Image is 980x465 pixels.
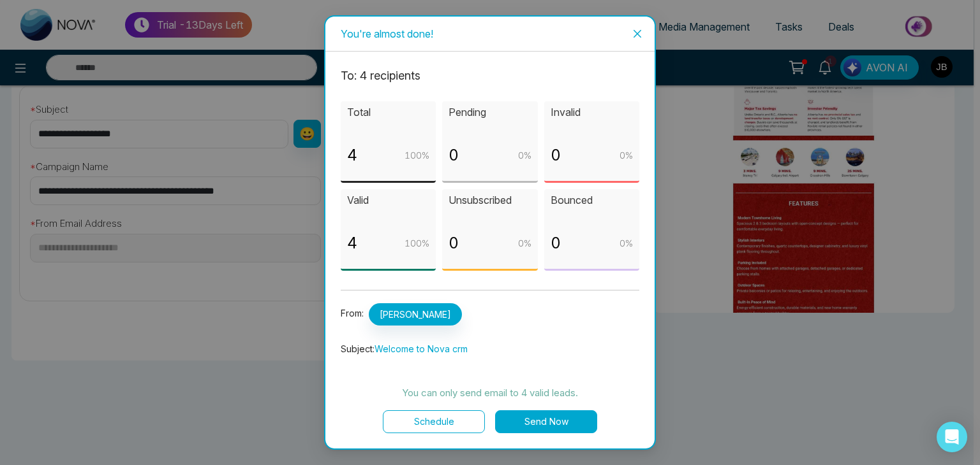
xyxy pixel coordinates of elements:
button: Close [620,17,655,51]
p: Pending [449,104,531,120]
button: Schedule [383,410,485,433]
span: [PERSON_NAME] [369,303,462,325]
span: close [632,29,642,39]
p: To: 4 recipient s [341,67,639,85]
p: Bounced [551,192,633,208]
p: Total [347,104,429,120]
p: 0 [449,231,459,255]
p: 4 [347,231,357,255]
p: Invalid [551,104,633,120]
p: 0 [551,231,561,255]
p: 100 % [405,148,429,162]
span: Welcome to Nova crm [375,343,468,354]
p: 0 % [620,236,633,250]
p: 4 [347,143,357,168]
p: 0 % [620,148,633,162]
p: 0 [449,143,459,168]
div: Open Intercom Messenger [937,422,967,452]
div: You're almost done! [341,27,639,41]
p: 0 % [518,148,531,162]
p: From: [341,303,639,325]
button: Send Now [495,410,597,433]
p: Subject: [341,342,639,356]
p: Valid [347,192,429,208]
p: Unsubscribed [449,192,531,208]
p: 0 % [518,236,531,250]
p: You can only send email to 4 valid leads. [341,385,639,401]
p: 100 % [405,236,429,250]
p: 0 [551,143,561,168]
